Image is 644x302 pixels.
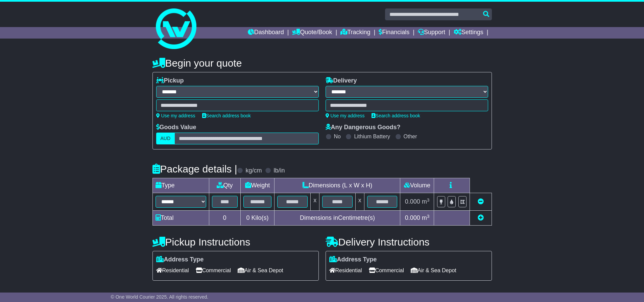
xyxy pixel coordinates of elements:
[156,124,196,131] label: Goods Value
[427,214,430,219] sup: 3
[379,27,409,39] a: Financials
[334,133,341,140] label: No
[275,178,400,193] td: Dimensions (L x W x H)
[340,27,370,39] a: Tracking
[202,113,251,118] a: Search address book
[156,77,184,85] label: Pickup
[209,178,240,193] td: Qty
[454,27,483,39] a: Settings
[478,198,484,205] a: Remove this item
[209,211,240,226] td: 0
[246,214,249,221] span: 0
[326,236,492,248] h4: Delivery Instructions
[245,167,262,175] label: kg/cm
[329,265,362,276] span: Residential
[273,167,285,175] label: lb/in
[355,193,364,211] td: x
[240,211,275,226] td: Kilo(s)
[311,193,319,211] td: x
[275,211,400,226] td: Dimensions in Centimetre(s)
[369,265,404,276] span: Commercial
[196,265,231,276] span: Commercial
[411,265,456,276] span: Air & Sea Depot
[405,198,420,205] span: 0.000
[152,163,237,175] h4: Package details |
[152,211,209,226] td: Total
[422,214,430,221] span: m
[372,113,420,118] a: Search address book
[326,124,401,131] label: Any Dangerous Goods?
[404,133,417,140] label: Other
[152,57,492,69] h4: Begin your quote
[238,265,283,276] span: Air & Sea Depot
[427,198,430,203] sup: 3
[400,178,434,193] td: Volume
[405,214,420,221] span: 0.000
[111,294,209,300] span: © One World Courier 2025. All rights reserved.
[156,133,175,144] label: AUD
[418,27,445,39] a: Support
[422,198,430,205] span: m
[326,113,365,118] a: Use my address
[478,214,484,221] a: Add new item
[354,133,390,140] label: Lithium Battery
[292,27,332,39] a: Quote/Book
[156,265,189,276] span: Residential
[329,256,377,263] label: Address Type
[156,256,204,263] label: Address Type
[152,236,319,248] h4: Pickup Instructions
[156,113,195,118] a: Use my address
[248,27,284,39] a: Dashboard
[152,178,209,193] td: Type
[326,77,357,85] label: Delivery
[240,178,275,193] td: Weight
